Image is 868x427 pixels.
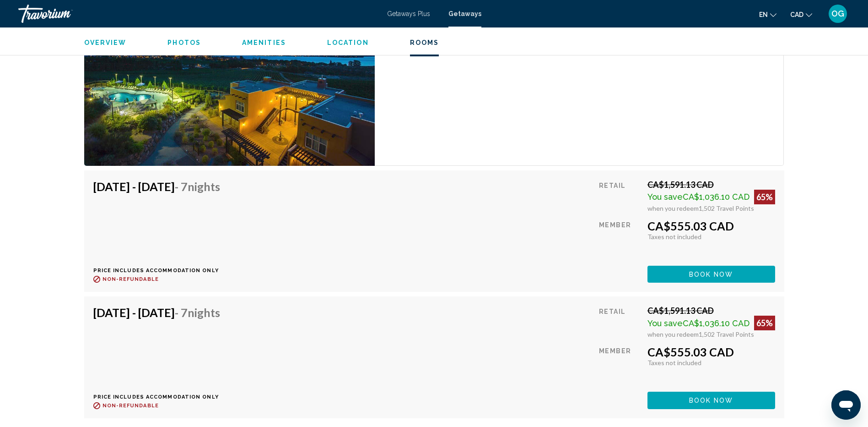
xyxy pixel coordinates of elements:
[93,306,220,319] h4: [DATE] - [DATE]
[647,180,775,190] div: CA$1,591.13 CAD
[102,276,159,282] span: Non-refundable
[647,392,775,409] button: Book now
[327,39,369,46] span: Location
[599,180,640,212] div: Retail
[93,394,227,400] p: Price includes accommodation only
[647,219,775,233] div: CA$555.03 CAD
[242,39,286,46] span: Amenities
[683,192,749,202] span: CA$1,036.10 CAD
[790,11,803,18] span: CAD
[647,345,775,359] div: CA$555.03 CAD
[410,39,439,46] span: Rooms
[647,359,701,367] span: Taxes not included
[647,318,683,328] span: You save
[647,330,699,338] span: when you redeem
[93,180,220,193] h4: [DATE] - [DATE]
[93,268,227,274] p: Price includes accommodation only
[647,192,683,202] span: You save
[647,306,775,316] div: CA$1,591.13 CAD
[831,390,861,420] iframe: Button to launch messaging window
[102,403,159,409] span: Non-refundable
[599,306,640,338] div: Retail
[599,345,640,385] div: Member
[759,11,768,18] span: en
[647,266,775,283] button: Book now
[448,10,481,17] a: Getaways
[689,271,733,278] span: Book now
[647,204,699,212] span: when you redeem
[188,306,220,319] span: Nights
[790,8,812,21] button: Change currency
[188,180,220,193] span: Nights
[18,5,378,23] a: Travorium
[647,233,701,241] span: Taxes not included
[167,38,201,47] button: Photos
[683,318,749,328] span: CA$1,036.10 CAD
[410,38,439,47] button: Rooms
[831,9,844,18] span: OG
[387,10,430,17] a: Getaways Plus
[599,219,640,259] div: Member
[327,38,369,47] button: Location
[175,306,220,319] span: - 7
[754,190,775,204] div: 65%
[759,8,776,21] button: Change language
[754,316,775,330] div: 65%
[84,38,127,47] button: Overview
[84,39,127,46] span: Overview
[689,397,733,405] span: Book now
[699,330,754,338] span: 1,502 Travel Points
[175,180,220,193] span: - 7
[699,204,754,212] span: 1,502 Travel Points
[826,4,850,23] button: User Menu
[167,39,201,46] span: Photos
[242,38,286,47] button: Amenities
